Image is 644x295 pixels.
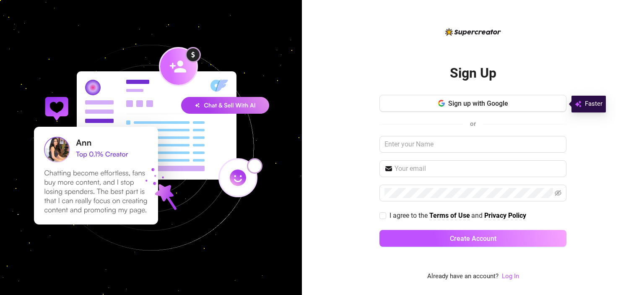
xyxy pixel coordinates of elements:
input: Enter your Name [379,136,566,153]
span: Create Account [450,235,496,243]
button: Sign up with Google [379,95,566,112]
a: Log In [502,272,519,282]
img: svg%3e [575,99,582,109]
a: Terms of Use [429,211,470,220]
span: Already have an account? [427,272,499,282]
h2: Sign Up [450,65,496,82]
strong: Terms of Use [429,211,470,219]
strong: Privacy Policy [484,211,526,219]
img: signup-background-D0MIrEPF.svg [6,3,296,293]
input: Your email [395,164,561,174]
span: Sign up with Google [448,99,508,107]
span: and [471,211,484,219]
img: logo-BBDzfeDw.svg [445,28,501,36]
span: or [470,120,476,128]
span: eye-invisible [555,190,561,196]
a: Privacy Policy [484,211,526,220]
span: I agree to the [390,211,429,219]
button: Create Account [379,230,566,247]
a: Log In [502,272,519,280]
span: Faster [585,99,602,109]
